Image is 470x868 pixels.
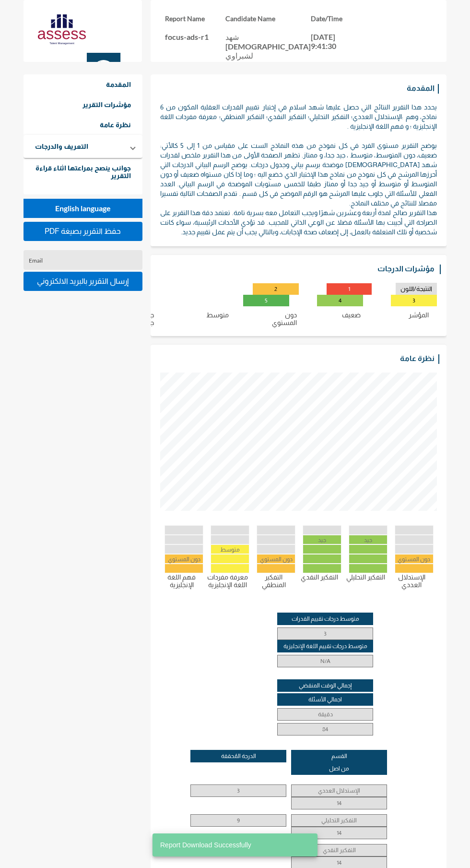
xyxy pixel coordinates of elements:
img: AssessLogoo.svg [38,14,86,45]
p: معرفة مفردات اللغة الإنجليزية [207,573,248,589]
p: متوسط [206,311,229,326]
span: English language [55,204,111,213]
h3: Candidate Name [225,14,311,23]
img: Focus.svg [80,53,128,86]
h3: Date/Time [311,14,371,23]
span: Report Download Successfully [160,840,251,850]
p: متوسط درجات تقييم القدرات [277,613,373,625]
a: مؤشرات التقرير [23,95,142,115]
div: جيد [349,535,388,544]
button: PDF حفظ التقرير بصيغة [23,222,142,241]
p: الدرجة المُحققة [190,750,286,762]
button: إرسال التقرير بالبريد الالكتروني [23,272,142,291]
p: N/A [277,655,373,667]
p: التفكير التحليلي [345,573,386,581]
p: [DATE] 9:41:30 [311,32,354,50]
p: التفكير النقدي [299,573,340,581]
span: هذا التقرير صالح لمدة أربعة وعشرين شهرًا ويجب التعامل معه بسرية تامة. تعتمد دقة هذا التقرير على ا... [160,209,437,236]
p: 14 [291,827,387,839]
p: النتيجة/اللون [396,283,437,295]
h3: نظرة عامة [398,352,437,365]
h3: مؤشرات الدرجات [375,262,437,275]
p: 2 [253,283,299,295]
a: نظرة عامة [23,115,142,135]
p: 5 [243,295,289,306]
p: التفكير التحليلي [291,814,387,827]
p: المؤشر [409,311,429,326]
p: القسم [291,750,387,762]
p: فهم اللغة الإنجليزية [161,573,202,589]
p: 1 [327,283,372,295]
p: شهد [DEMOGRAPHIC_DATA] لشبراوي [225,32,311,60]
p: focus-ads-r1 [165,32,225,41]
p: التفكير المنطقي [253,573,294,589]
mat-expansion-panel-header: التعريف والدرجات [23,135,142,158]
div: متوسط [211,544,249,554]
p: 3 [277,627,373,640]
a: المقدمة [23,74,142,95]
p: اجمالي الأسئلة [277,693,373,706]
p: إجمالي الوقت المنقضي [277,679,373,692]
p: الإستدلال العددي [291,784,387,797]
p: يوضح التقرير مستوى الفرد في كل نموذج من هذه النماذج الست على مقياس من 1 إلى 5 كالأتي: ضعيف، دون ا... [160,141,437,208]
p: الإستدلال العددي [391,573,432,589]
p: 84 [277,723,373,735]
span: إرسال التقرير بالبريد الالكتروني [37,277,129,285]
button: English language [23,199,142,218]
p: 14 [291,797,387,809]
a: التعريف والدرجات [23,136,100,157]
p: دون المستوي [272,311,297,326]
h3: المقدمة [404,82,437,95]
p: دقيقة [277,708,373,721]
p: 4 [317,295,363,306]
p: 9 [190,814,286,827]
div: جيد [303,535,341,544]
p: متوسط درجات تقييم اللغة الإنجليزية [277,640,373,652]
p: 3 [391,295,437,306]
div: دون المستوي [257,554,295,564]
div: دون المستوي [395,554,434,564]
p: 3 [190,784,286,797]
h3: Report Name [165,14,225,23]
p: من اصل [291,762,387,775]
p: التفكير النقدي [291,844,387,856]
span: PDF حفظ التقرير بصيغة [45,227,121,235]
p: ضعيف [342,311,361,326]
div: دون المستوي [164,554,203,564]
a: جوانب ينصح بمراعتها اثناء قراءة التقرير [23,158,142,186]
p: يحدد هذا التقرير النتائج التي حصل عليها شهد اسلام في إختبار تقييم القدرات العقلية المكون من 6 نما... [160,102,437,131]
